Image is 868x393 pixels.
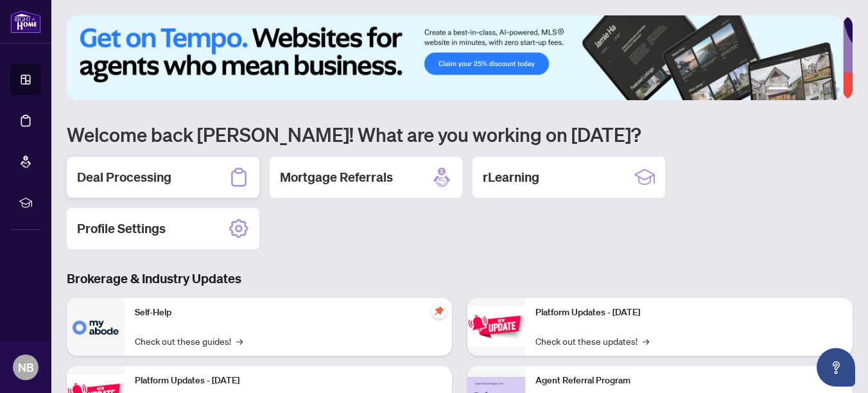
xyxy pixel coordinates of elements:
[67,298,125,356] img: Self-Help
[817,348,855,387] button: Open asap
[431,303,447,319] span: pushpin
[67,270,853,288] h3: Brokerage & Industry Updates
[768,87,788,92] button: 1
[18,358,34,376] span: NB
[814,87,819,92] button: 4
[794,87,799,92] button: 2
[467,306,525,347] img: Platform Updates - June 23, 2025
[535,374,842,388] p: Agent Referral Program
[643,334,649,348] span: →
[77,220,166,238] h2: Profile Settings
[483,168,539,186] h2: rLearning
[67,122,853,146] h1: Welcome back [PERSON_NAME]! What are you working on [DATE]?
[535,306,842,320] p: Platform Updates - [DATE]
[824,87,829,92] button: 5
[835,87,840,92] button: 6
[135,334,243,348] a: Check out these guides!→
[135,306,442,320] p: Self-Help
[804,87,809,92] button: 3
[77,168,171,186] h2: Deal Processing
[67,15,843,100] img: Slide 0
[280,168,393,186] h2: Mortgage Referrals
[10,10,41,33] img: logo
[135,374,442,388] p: Platform Updates - [DATE]
[236,334,243,348] span: →
[535,334,649,348] a: Check out these updates!→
